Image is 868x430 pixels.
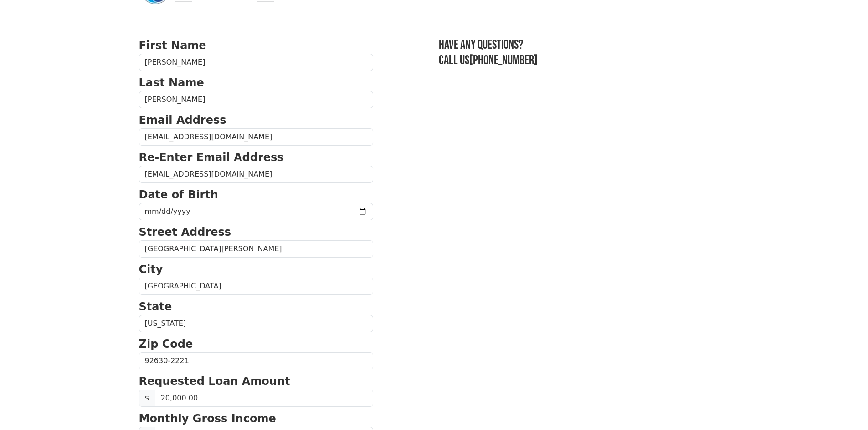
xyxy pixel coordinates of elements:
[139,226,231,238] strong: Street Address
[439,37,729,53] h3: Have any questions?
[139,375,290,388] strong: Requested Loan Amount
[139,410,373,427] p: Monthly Gross Income
[139,240,373,258] input: Street Address
[139,128,373,146] input: Email Address
[139,76,204,89] strong: Last Name
[139,352,373,369] input: Zip Code
[139,91,373,108] input: Last Name
[469,53,538,68] a: [PHONE_NUMBER]
[139,263,163,276] strong: City
[139,114,226,126] strong: Email Address
[139,338,193,350] strong: Zip Code
[139,151,284,164] strong: Re-Enter Email Address
[139,166,373,183] input: Re-Enter Email Address
[139,54,373,71] input: First Name
[439,53,729,68] h3: Call us
[139,300,172,313] strong: State
[139,390,155,407] span: $
[139,278,373,295] input: City
[155,390,373,407] input: Requested Loan Amount
[139,39,206,52] strong: First Name
[139,188,218,201] strong: Date of Birth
